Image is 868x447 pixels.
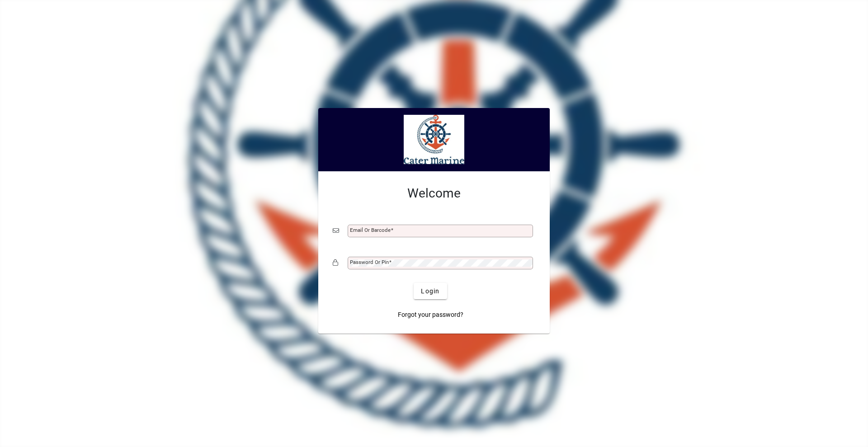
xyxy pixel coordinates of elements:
[414,283,447,299] button: Login
[394,306,467,323] a: Forgot your password?
[350,227,391,233] mat-label: Email or Barcode
[398,310,463,320] span: Forgot your password?
[350,259,389,265] mat-label: Password or Pin
[333,186,535,201] h2: Welcome
[421,287,439,296] span: Login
